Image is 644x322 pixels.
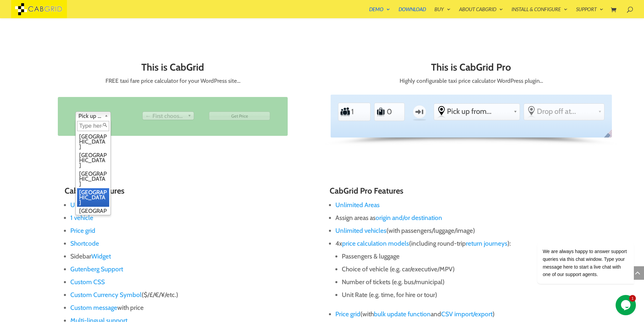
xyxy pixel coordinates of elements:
li: Unit Rate (e.g. time, for hire or tour) [342,289,579,301]
a: origin and/or destination [376,214,442,222]
div: Select the place the destination address is within [524,104,604,119]
li: 4x (including round-trip ): [335,237,579,308]
li: [GEOGRAPHIC_DATA] [77,132,109,151]
a: Price grid [70,227,95,234]
a: Unlimited vehicles [335,227,386,234]
h3: CabGrid Features [65,187,314,199]
a: Custom Currency Symbol [70,291,142,299]
a: Support [576,7,603,18]
input: Get Price [209,112,270,120]
a: CSV import/export [441,310,493,318]
div: Drop off [142,112,194,120]
li: [GEOGRAPHIC_DATA] [77,151,109,170]
a: Up to 10 areas [70,201,110,209]
span: Pick up from [78,112,102,120]
li: Choice of vehicle (e.g. car/executive/MPV) [342,263,579,276]
li: Sidebar [70,250,314,263]
li: [GEOGRAPHIC_DATA] [77,207,109,225]
h2: This is CabGrid Pro [331,62,612,76]
label: Number of Passengers [340,104,351,119]
a: About CabGrid [459,7,503,18]
li: ($/£/€/¥/etc.) [70,289,314,301]
div: Select the place the starting address falls within [434,104,520,119]
h3: CabGrid Pro Features [330,187,579,199]
li: Assign areas as [335,212,579,224]
a: 1 vehicle [70,214,93,222]
a: Demo [369,7,390,18]
a: Custom CSS [70,278,105,286]
a: Download [399,7,426,18]
li: Number of tickets (e.g. bus/municipal) [342,276,579,289]
li: [GEOGRAPHIC_DATA] [77,188,109,207]
label: Number of Suitcases [376,104,386,119]
a: Unlimited Areas [335,201,380,209]
a: CabGrid Taxi Plugin [11,5,67,12]
li: with price [70,301,314,314]
iframe: chat widget [516,181,637,292]
a: Price grid [335,310,360,318]
li: [GEOGRAPHIC_DATA] [77,170,109,188]
a: bulk update function [374,310,431,318]
li: Passengers & luggage [342,250,579,263]
a: Shortcode [70,240,99,247]
div: Pick up [75,112,111,120]
p: Highly configurable taxi price calculator WordPress plugin… [331,76,612,86]
input: Number of Suitcases [386,104,402,120]
a: return journeys [466,240,507,247]
a: Buy [434,7,451,18]
span: ← First choose pick up [145,112,185,120]
li: (with and ) [335,308,579,321]
h2: This is CabGrid [32,62,313,76]
span: Pick up from... [447,107,511,116]
span: Drop off at... [537,107,595,116]
iframe: chat widget [616,295,637,315]
li: (with passengers/luggage/image) [335,224,579,237]
a: Install & Configure [511,7,568,18]
span: English [603,129,617,143]
a: Widget [91,252,111,260]
label: One-way [410,102,429,122]
input: Number of Passengers [351,104,367,120]
a: Custom message [70,304,117,312]
a: Gutenberg Support [70,265,123,273]
p: FREE taxi fare price calculator for your WordPress site… [32,76,313,86]
input: Type here to filter list... [77,121,109,131]
a: price calculation models [342,240,409,247]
